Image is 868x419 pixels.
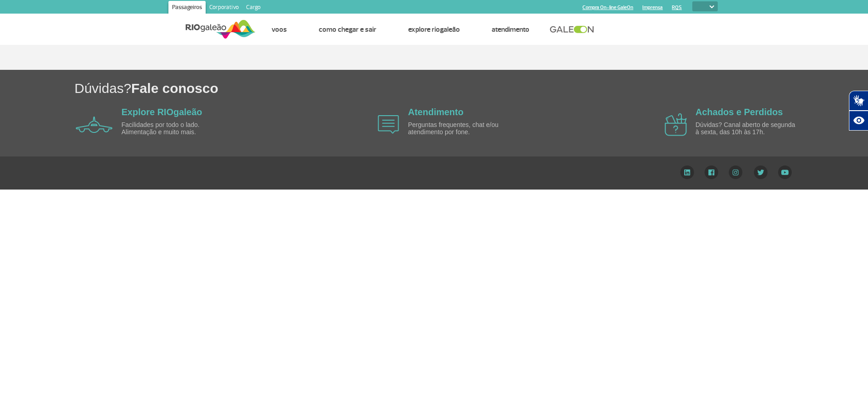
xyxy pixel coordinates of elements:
button: Abrir tradutor de língua de sinais. [849,91,868,111]
button: Abrir recursos assistivos. [849,111,868,131]
a: Como chegar e sair [319,25,376,34]
div: Plugin de acessibilidade da Hand Talk. [849,91,868,131]
a: Achados e Perdidos [695,107,783,117]
h1: Dúvidas? [74,79,868,97]
a: Explore RIOgaleão [122,107,202,117]
a: Voos [271,25,287,34]
img: airplane icon [76,117,113,133]
img: airplane icon [378,115,399,134]
img: Facebook [705,166,718,179]
p: Perguntas frequentes, chat e/ou atendimento por fone. [408,122,513,136]
span: Fale conosco [131,81,218,96]
a: Compra On-line GaleOn [582,5,633,10]
a: Explore RIOgaleão [408,25,460,34]
p: Facilidades por todo o lado. Alimentação e muito mais. [122,122,226,136]
a: RQS [672,5,682,10]
a: Cargo [242,1,264,15]
p: Dúvidas? Canal aberto de segunda à sexta, das 10h às 17h. [695,122,800,136]
img: Instagram [729,166,743,179]
a: Passageiros [168,1,206,15]
img: LinkedIn [680,166,694,179]
img: Twitter [754,166,768,179]
a: Atendimento [408,107,464,117]
a: Atendimento [492,25,529,34]
img: airplane icon [665,113,687,136]
a: Corporativo [206,1,242,15]
a: Imprensa [642,5,663,10]
img: YouTube [778,166,792,179]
